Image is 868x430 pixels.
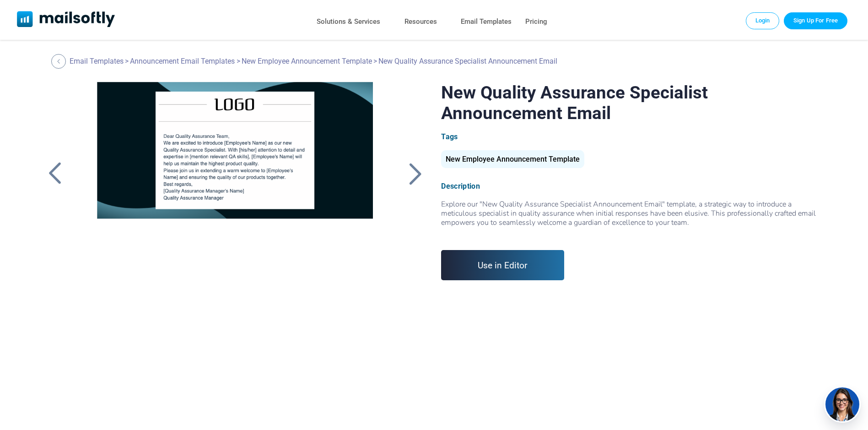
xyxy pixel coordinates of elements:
a: Resources [404,15,437,28]
a: Login [746,12,780,29]
a: Email Templates [70,57,124,65]
a: Solutions & Services [317,15,380,28]
a: Back [404,162,426,185]
a: Back [51,54,68,69]
a: Use in Editor [441,250,564,280]
div: Tags [441,132,825,141]
div: Explore our "New Quality Assurance Specialist Announcement Email" template, a strategic way to in... [441,200,825,227]
a: Email Templates [461,15,512,28]
h1: New Quality Assurance Specialist Announcement Email [441,82,825,123]
a: New Quality Assurance Specialist Announcement Email [82,82,388,311]
div: Description [441,182,825,191]
div: New Employee Announcement Template [441,150,584,168]
a: Back [43,162,66,185]
a: Pricing [525,15,547,28]
a: Announcement Email Templates [130,57,235,65]
a: New Employee Announcement Template [242,57,372,65]
a: Trial [784,12,847,29]
a: New Employee Announcement Template [441,158,584,163]
a: Mailsoftly [17,11,115,29]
